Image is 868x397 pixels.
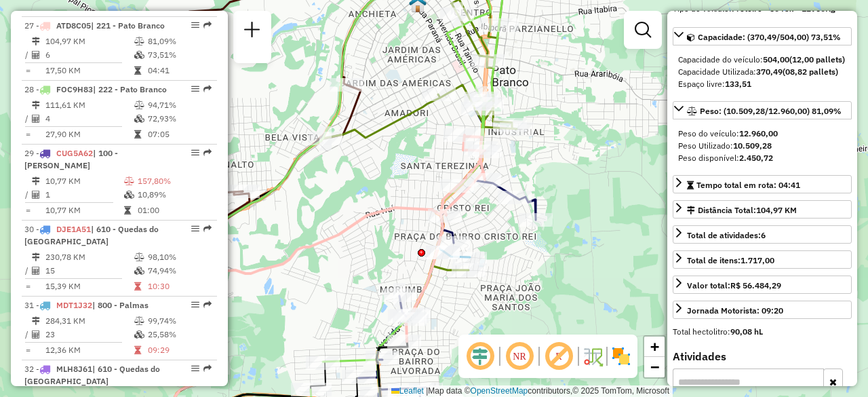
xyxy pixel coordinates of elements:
span: + [650,338,659,355]
i: % de utilização da cubagem [134,51,144,59]
td: 10,77 KM [45,174,123,188]
strong: 370,49 [756,67,783,77]
span: | 221 - Pato Branco [91,20,165,31]
span: 104,97 KM [756,205,797,215]
span: DJE1A51 [56,224,91,234]
em: Rota exportada [203,21,212,29]
td: 10,89% [137,188,212,202]
td: 6 [45,48,134,62]
i: % de utilização do peso [124,177,134,185]
span: 31 - [24,300,149,310]
div: Distância Total: [687,204,797,216]
td: 12,36 KM [45,343,134,357]
span: Peso: (10.509,28/12.960,00) 81,09% [700,106,842,116]
td: 04:41 [147,64,212,77]
td: 104,97 KM [45,35,134,48]
strong: 2.450,72 [739,153,773,163]
a: Distância Total:104,97 KM [673,200,852,219]
span: Ocultar deslocamento [464,340,496,373]
i: % de utilização do peso [134,253,144,261]
span: − [650,358,659,375]
div: Map data © contributors,© 2025 TomTom, Microsoft [388,385,673,397]
strong: (08,82 pallets) [783,67,838,77]
span: Peso do veículo: [678,128,778,138]
h4: Atividades [673,350,852,363]
i: Total de Atividades [32,330,40,339]
span: FOC9H83 [56,84,93,94]
i: % de utilização do peso [134,101,144,109]
td: 10:30 [147,280,212,293]
div: Total hectolitro: [673,326,852,338]
span: Total de atividades: [687,230,766,240]
div: Capacidade Utilizada: [678,66,846,78]
td: 230,78 KM [45,250,134,264]
strong: (12,00 pallets) [789,54,845,64]
span: | 100 - [PERSON_NAME] [24,148,118,170]
div: Jornada Motorista: 09:20 [687,305,783,317]
td: 98,10% [147,250,212,264]
a: Leaflet [391,386,424,396]
td: 157,80% [137,174,212,188]
em: Opções [191,225,199,233]
strong: 6 [761,230,766,240]
div: Capacidade do veículo: [678,54,846,66]
i: % de utilização da cubagem [124,191,134,199]
i: % de utilização do peso [134,317,144,325]
img: Exibir/Ocultar setores [610,345,632,367]
em: Opções [191,21,199,29]
span: 28 - [24,84,167,94]
td: / [24,328,31,341]
td: = [24,343,31,357]
div: Espaço livre: [678,78,846,90]
td: / [24,264,31,278]
td: / [24,188,31,202]
td: / [24,48,31,62]
td: / [24,112,31,126]
div: Valor total: [687,280,781,292]
td: 09:29 [147,343,212,357]
div: Atividade não roteirizada - NOVOCEN COMERCIO DE [426,246,460,259]
a: Peso: (10.509,28/12.960,00) 81,09% [673,101,852,119]
td: 25,58% [147,328,212,341]
a: Exibir filtros [629,16,656,43]
td: 17,50 KM [45,64,134,77]
td: = [24,204,31,217]
td: 23 [45,328,134,341]
em: Opções [191,364,199,373]
a: Zoom out [644,357,665,377]
span: MDT1J32 [56,300,92,310]
td: 73,51% [147,48,212,62]
img: Fluxo de ruas [582,345,604,367]
em: Rota exportada [203,149,212,157]
td: 15,39 KM [45,280,134,293]
td: 27,90 KM [45,128,134,141]
i: Tempo total em rota [124,206,131,214]
a: Tempo total em rota: 04:41 [673,175,852,193]
span: ATD8C05 [56,20,91,31]
td: 99,74% [147,314,212,328]
i: Tempo total em rota [134,130,141,138]
td: 284,31 KM [45,314,134,328]
i: Total de Atividades [32,191,40,199]
td: = [24,280,31,293]
i: Distância Total [32,177,40,185]
i: Total de Atividades [32,51,40,59]
td: = [24,64,31,77]
a: Capacidade: (370,49/504,00) 73,51% [673,27,852,45]
span: | 610 - Quedas do [GEOGRAPHIC_DATA] [24,224,159,246]
i: Tempo total em rota [134,346,141,354]
strong: 10.509,28 [733,140,772,151]
strong: 12.960,00 [739,128,778,138]
a: Total de atividades:6 [673,225,852,244]
td: 15 [45,264,134,278]
span: | 222 - Pato Branco [93,84,167,94]
span: 32 - [24,364,160,386]
em: Opções [191,85,199,93]
i: % de utilização do peso [134,37,144,45]
td: 111,61 KM [45,98,134,112]
td: 74,94% [147,264,212,278]
i: Tempo total em rota [134,282,141,290]
i: % de utilização da cubagem [134,330,144,339]
span: 29 - [24,148,118,170]
i: Distância Total [32,253,40,261]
